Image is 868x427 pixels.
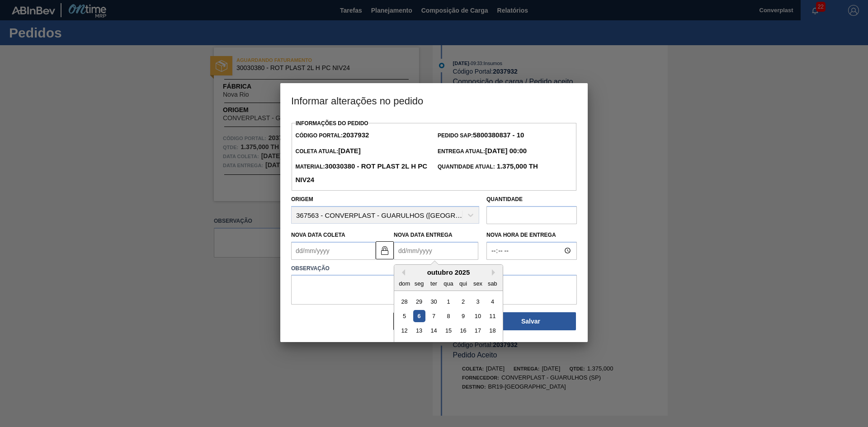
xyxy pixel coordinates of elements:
strong: 30030380 - ROT PLAST 2L H PC NIV24 [295,162,427,183]
div: Choose sexta-feira, 17 de outubro de 2025 [472,324,484,337]
strong: 5800380837 - 10 [473,131,524,139]
label: Observação [291,262,577,275]
div: ter [428,277,440,289]
label: Nova Hora de Entrega [486,229,577,242]
div: Choose quinta-feira, 23 de outubro de 2025 [457,339,469,352]
div: month 2025-10 [397,294,500,367]
strong: [DATE] 00:00 [485,147,527,155]
div: Choose domingo, 19 de outubro de 2025 [398,339,410,352]
div: seg [413,277,425,289]
img: locked [379,245,390,256]
div: Choose domingo, 28 de setembro de 2025 [398,295,410,307]
div: Choose terça-feira, 7 de outubro de 2025 [428,310,440,322]
button: locked [376,241,394,259]
input: dd/mm/yyyy [394,242,478,260]
div: Choose segunda-feira, 20 de outubro de 2025 [413,339,425,352]
div: Choose quarta-feira, 15 de outubro de 2025 [442,324,454,337]
div: Choose quarta-feira, 8 de outubro de 2025 [442,310,454,322]
label: Informações do Pedido [296,120,368,127]
button: Salvar [486,312,576,330]
div: Choose sexta-feira, 10 de outubro de 2025 [472,310,484,322]
label: Quantidade [486,196,523,202]
div: sab [486,277,499,289]
input: dd/mm/yyyy [291,242,376,260]
div: Choose sábado, 25 de outubro de 2025 [486,339,499,352]
div: Choose terça-feira, 14 de outubro de 2025 [428,324,440,337]
div: qui [457,277,469,289]
div: Choose quinta-feira, 9 de outubro de 2025 [457,310,469,322]
div: Choose domingo, 5 de outubro de 2025 [398,310,410,322]
div: Choose domingo, 12 de outubro de 2025 [398,324,410,337]
button: Previous Month [399,269,405,276]
div: Choose quinta-feira, 2 de outubro de 2025 [457,295,469,307]
div: Choose segunda-feira, 6 de outubro de 2025 [413,310,425,322]
button: Fechar [393,312,484,330]
span: Entrega Atual: [438,148,527,155]
div: Choose quarta-feira, 22 de outubro de 2025 [442,339,454,352]
div: Choose terça-feira, 30 de setembro de 2025 [428,295,440,307]
div: Choose segunda-feira, 29 de setembro de 2025 [413,295,425,307]
div: Choose terça-feira, 21 de outubro de 2025 [428,339,440,352]
div: qua [442,277,454,289]
label: Origem [291,196,313,202]
label: Nova Data Entrega [394,232,453,238]
span: Código Portal: [295,132,369,139]
div: Choose quarta-feira, 1 de outubro de 2025 [442,295,454,307]
strong: [DATE] [338,147,361,155]
label: Nova Data Coleta [291,232,345,238]
span: Quantidade Atual: [438,164,538,170]
div: Choose sábado, 11 de outubro de 2025 [486,310,499,322]
div: Choose sábado, 18 de outubro de 2025 [486,324,499,337]
strong: 1.375,000 TH [495,162,538,170]
div: Choose sexta-feira, 24 de outubro de 2025 [472,339,484,352]
strong: 2037932 [343,131,369,139]
div: dom [398,277,410,289]
button: Next Month [492,269,498,276]
span: Coleta Atual: [295,148,360,155]
div: Choose segunda-feira, 13 de outubro de 2025 [413,324,425,337]
span: Material: [295,164,427,183]
div: Choose sexta-feira, 3 de outubro de 2025 [472,295,484,307]
div: sex [472,277,484,289]
h3: Informar alterações no pedido [280,83,588,117]
div: outubro 2025 [394,268,503,276]
div: Choose quinta-feira, 16 de outubro de 2025 [457,324,469,337]
div: Choose sábado, 4 de outubro de 2025 [486,295,499,307]
span: Pedido SAP: [438,132,524,139]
